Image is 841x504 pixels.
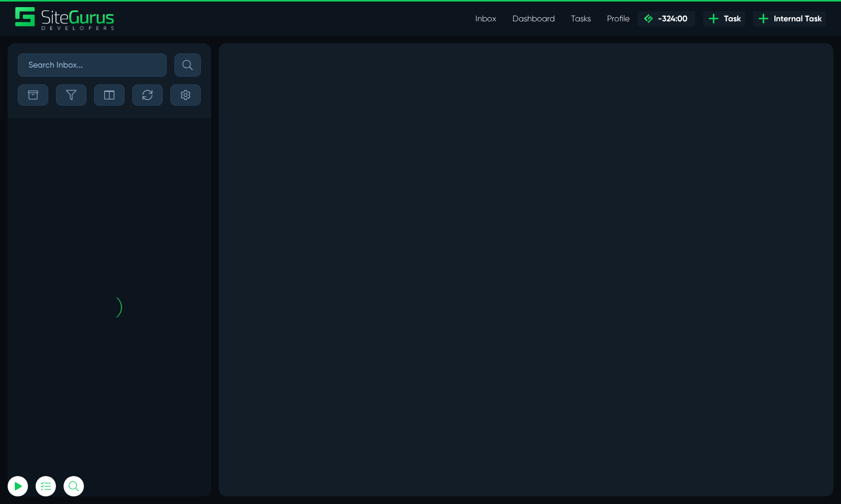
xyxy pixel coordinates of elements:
a: Tasks [563,9,599,29]
a: Internal Task [753,11,826,26]
input: Search Inbox... [18,53,167,77]
a: SiteGurus [15,7,115,30]
img: Sitegurus Logo [15,7,115,30]
a: Task [703,11,745,26]
a: Inbox [467,9,504,29]
a: Dashboard [504,9,563,29]
a: Profile [599,9,638,29]
a: -324:00 [638,11,695,26]
span: Task [720,13,741,25]
span: -324:00 [654,14,687,23]
span: Internal Task [770,13,822,25]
